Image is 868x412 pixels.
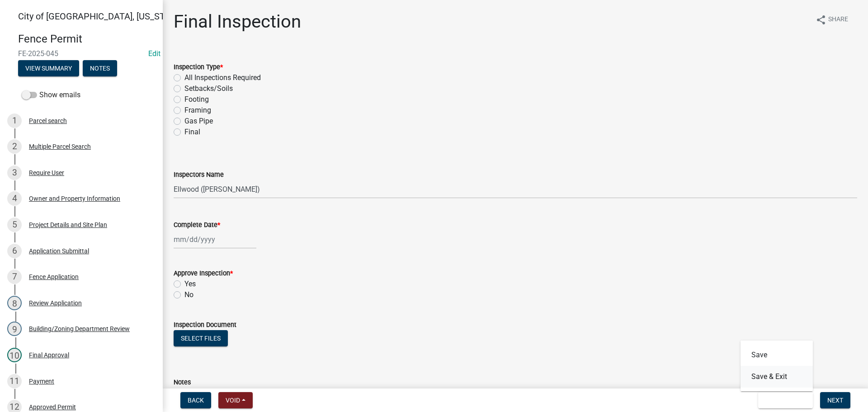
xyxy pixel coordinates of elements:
button: Notes [83,60,117,76]
button: Next [820,392,850,408]
label: Yes [184,279,196,289]
div: Parcel search [29,118,67,124]
div: Project Details and Site Plan [29,222,107,228]
button: View Summary [18,60,79,76]
div: 6 [7,244,22,258]
div: 5 [7,218,22,232]
span: Void [226,397,240,404]
button: Save [741,344,813,366]
button: Select files [174,330,228,346]
label: No [184,289,193,300]
label: All Inspections Required [184,72,261,83]
label: Setbacks/Soils [184,83,233,94]
wm-modal-confirm: Edit Application Number [148,49,160,58]
div: 10 [7,348,22,362]
div: Application Submittal [29,248,89,254]
div: Require User [29,170,64,176]
h1: Final Inspection [174,11,301,33]
button: Void [218,392,253,408]
div: Review Application [29,300,82,306]
label: Final [184,127,200,137]
button: Back [180,392,211,408]
wm-modal-confirm: Summary [18,65,79,72]
button: shareShare [808,11,855,28]
label: Framing [184,105,211,116]
span: Save & Exit [765,397,800,404]
div: Save & Exit [741,341,813,391]
span: City of [GEOGRAPHIC_DATA], [US_STATE] [18,11,183,22]
div: Payment [29,378,54,384]
div: Owner and Property Information [29,195,120,202]
label: Notes [174,379,191,386]
span: Back [188,397,204,404]
div: 9 [7,322,22,336]
div: Approved Permit [29,404,76,410]
i: share [816,14,826,25]
div: 2 [7,139,22,154]
label: Inspection Type [174,64,223,71]
label: Show emails [22,90,80,100]
div: 1 [7,114,22,128]
label: Footing [184,94,209,105]
span: Share [828,14,848,25]
label: Inspectors Name [174,172,224,178]
input: mm/dd/yyyy [174,230,256,249]
div: 3 [7,166,22,180]
div: 4 [7,191,22,206]
button: Save & Exit [758,392,813,408]
span: FE-2025-045 [18,49,145,58]
label: Complete Date [174,222,220,228]
label: Inspection Document [174,322,236,328]
label: Gas Pipe [184,116,213,127]
span: Next [827,397,843,404]
button: Save & Exit [741,366,813,388]
div: Final Approval [29,352,69,358]
label: Approve Inspection [174,270,233,277]
div: 8 [7,296,22,310]
div: Building/Zoning Department Review [29,326,130,332]
a: Edit [148,49,160,58]
div: 11 [7,374,22,388]
div: 7 [7,270,22,284]
div: Multiple Parcel Search [29,143,91,150]
div: Fence Application [29,274,79,280]
h4: Fence Permit [18,33,156,46]
wm-modal-confirm: Notes [83,65,117,72]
